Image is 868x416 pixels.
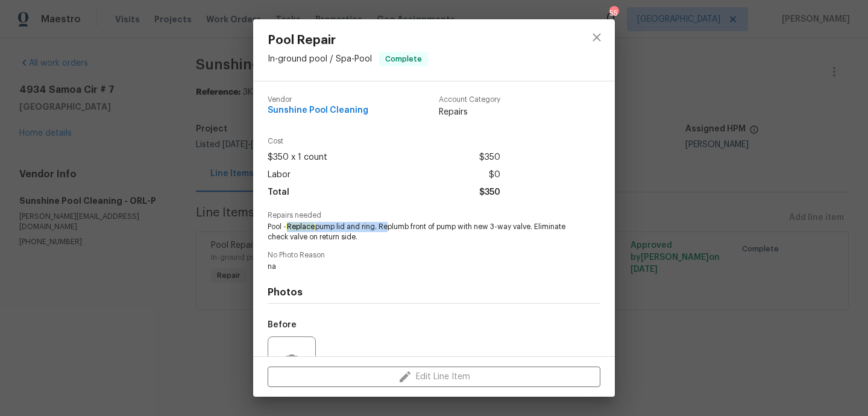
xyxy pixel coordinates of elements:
[268,222,567,242] span: Pool - pump lid and ring. Replumb front of pump with new 3-way valve. Eliminate check valve on re...
[268,137,500,145] span: Cost
[582,23,611,52] button: close
[268,166,291,184] span: Labor
[609,7,618,19] div: 55
[489,166,500,184] span: $0
[479,184,500,201] span: $350
[439,96,500,104] span: Account Category
[268,149,327,166] span: $350 x 1 count
[380,53,427,65] span: Complete
[268,321,297,329] h5: Before
[268,286,600,298] h4: Photos
[268,34,428,47] span: Pool Repair
[479,149,500,166] span: $350
[268,106,368,115] span: Sunshine Pool Cleaning
[268,55,372,63] span: In-ground pool / Spa - Pool
[268,212,600,219] span: Repairs needed
[439,106,500,118] span: Repairs
[268,262,567,272] span: na
[268,251,600,259] span: No Photo Reason
[268,184,289,201] span: Total
[286,222,315,231] em: Replace
[268,96,368,104] span: Vendor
